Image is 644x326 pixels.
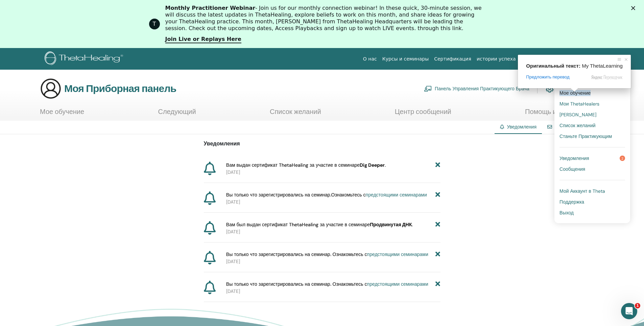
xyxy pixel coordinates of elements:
ya-tr-span: истории успеха [477,56,516,62]
ya-tr-span: Продвинутая ДНК [370,222,412,228]
img: cog.svg [546,83,554,94]
a: Мое обучение [40,108,84,121]
a: Список желаний [559,120,625,131]
img: chalkboard-teacher.svg [424,86,432,92]
a: Выход [559,207,625,218]
ya-tr-span: Мое обучение [559,90,591,96]
span: Вы только что зарегистрировались на семинар. Ознакомьтесь с [226,281,428,288]
a: Список желаний [270,108,321,121]
ya-tr-span: Центр сообщений [395,107,451,116]
span: Предложить перевод [526,74,569,80]
p: [DATE] [226,199,440,206]
a: Join Live or Replays Here [165,36,241,43]
ya-tr-span: Ознакомьтесь с [331,192,366,198]
p: Уведомления [204,140,440,148]
a: предстоящими семинарами [366,192,427,198]
a: Помощь и ресурсы [525,108,585,121]
a: Мое обучение [559,88,625,98]
ya-tr-span: Уведомления [507,124,536,130]
ya-tr-span: Станьте Практикующим [559,133,612,139]
div: - Join us for our monthly connection webinar! In these quick, 30-minute session, we will discuss ... [165,5,484,32]
a: предстоящими семинарами [367,251,428,257]
div: Закрыть [631,6,638,10]
span: 1 [635,303,640,308]
ya-tr-span: . [412,222,413,228]
ya-tr-span: Список желаний [559,122,596,129]
a: Курсы и семинары [380,53,432,65]
p: [DATE] [226,228,440,235]
a: Станьте Практикующим [559,131,625,142]
a: О нас [360,53,380,65]
ya-tr-span: Вы только что зарегистрировались на семинар. [226,192,331,198]
a: Следующий [158,108,196,121]
a: Центр сообщений [395,108,451,121]
a: Магазин [544,53,571,65]
ya-tr-span: Помощь и ресурсы [525,107,585,116]
ya-tr-span: Поддержка [559,199,584,205]
ya-tr-span: Сообщения [559,166,585,172]
ya-tr-span: Выход [559,210,574,216]
ya-tr-span: Следующий [158,107,196,116]
a: Уведомления2 [559,153,625,164]
ya-tr-span: Уведомления [559,155,589,161]
a: [PERSON_NAME] [559,109,625,120]
span: Вы только что зарегистрировались на семинар. Ознакомьтесь с [226,251,428,258]
ya-tr-span: Мой Аккаунт в Theta [559,188,605,194]
b: Monthly Practitioner Webinar [165,5,256,11]
a: Поддержка [559,196,625,207]
img: logo.png [45,51,125,67]
ya-tr-span: Сертификация [434,56,471,62]
a: Панель Управления Практикующего Врача [424,81,529,96]
ya-tr-span: [PERSON_NAME] [559,112,596,118]
a: Мой аккаунт [546,81,584,96]
ya-tr-span: 2 [621,156,623,161]
a: предстоящими семинарами [367,281,428,287]
a: Сертификация [431,53,474,65]
a: Мои ThetaHealers [559,98,625,109]
ya-tr-span: Dig Deeper [360,162,385,168]
span: My ThetaLearning [582,63,623,69]
ya-tr-span: О нас [363,56,377,62]
a: Ресурсы [519,53,545,65]
a: Мой Аккаунт в Theta [559,186,625,196]
ya-tr-span: Вам был выдан сертификат ThetaHealing за участие в семинаре [226,222,370,228]
ya-tr-span: Мое обучение [40,107,84,116]
ya-tr-span: Список желаний [270,107,321,116]
ya-tr-span: Курсы и семинары [382,56,429,62]
a: истории успеха [474,53,519,65]
a: Сообщения [559,164,625,174]
span: Оригинальный текст: [526,63,580,69]
ya-tr-span: . [385,162,386,168]
p: [DATE] [226,169,440,176]
p: [DATE] [226,288,440,295]
p: [DATE] [226,258,440,265]
iframe: Прямой чат по внутренней связи [621,303,637,319]
ya-tr-span: Мои ThetaHealers [559,101,599,107]
ya-tr-span: Моя Приборная панель [64,82,176,95]
ya-tr-span: Панель Управления Практикующего Врача [435,86,529,92]
img: generic-user-icon.jpg [40,78,62,99]
ya-tr-span: Вам выдан сертификат ThetaHealing за участие в семинаре [226,162,360,168]
div: Profile image for ThetaHealing [149,19,160,29]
